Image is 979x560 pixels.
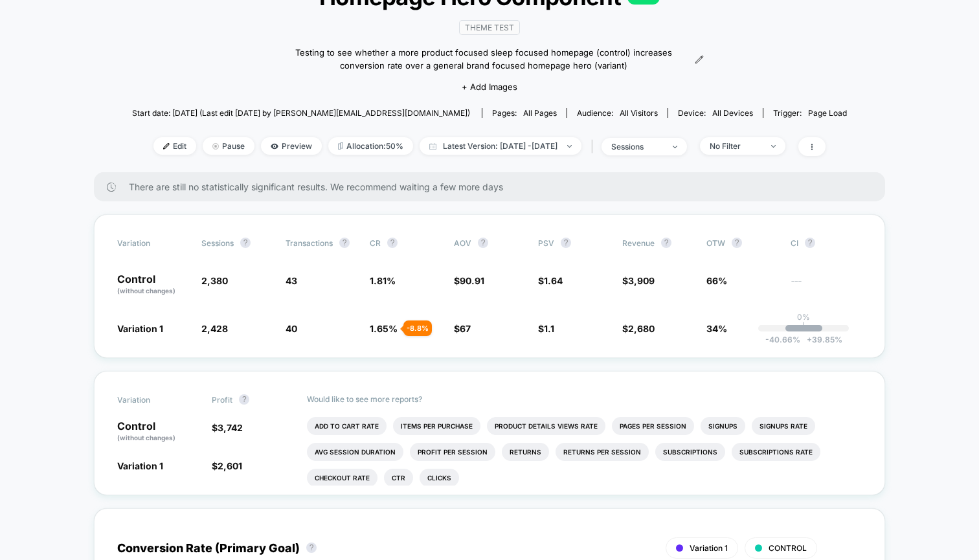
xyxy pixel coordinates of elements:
button: ? [478,238,488,248]
li: Returns [502,443,549,461]
span: Start date: [DATE] (Last edit [DATE] by [PERSON_NAME][EMAIL_ADDRESS][DOMAIN_NAME]) [132,108,470,118]
button: ? [805,238,815,248]
button: ? [561,238,571,248]
span: 2,380 [201,275,228,286]
button: ? [661,238,671,248]
p: | [802,322,805,331]
span: (without changes) [117,287,175,295]
span: + [807,335,812,344]
li: Items Per Purchase [393,417,480,435]
span: $ [622,323,655,334]
img: rebalance [338,142,343,150]
p: Control [117,274,188,296]
span: OTW [706,238,778,248]
span: Page Load [808,108,847,118]
span: 40 [286,323,297,334]
span: Allocation: 50% [328,137,413,155]
div: No Filter [710,141,761,151]
span: Transactions [286,238,333,248]
span: $ [454,275,484,286]
span: CR [370,238,381,248]
li: Add To Cart Rate [307,417,387,435]
p: 0% [797,312,810,322]
span: $ [538,275,563,286]
span: Edit [153,137,196,155]
span: There are still no statistically significant results. We recommend waiting a few more days [129,181,859,192]
span: 39.85 % [800,335,842,344]
p: Would like to see more reports? [307,394,862,404]
span: 67 [460,323,471,334]
span: $ [538,323,554,334]
div: sessions [611,142,663,151]
span: 2,601 [218,460,242,471]
span: CI [791,238,862,248]
span: Preview [261,137,322,155]
span: --- [791,277,862,296]
button: ? [306,543,317,553]
span: Variation [117,394,188,405]
li: Subscriptions Rate [732,443,820,461]
li: Profit Per Session [410,443,495,461]
img: end [567,145,572,148]
span: 1.65 % [370,323,398,334]
span: 2,680 [628,323,655,334]
img: calendar [429,143,436,150]
span: all devices [712,108,753,118]
span: Variation 1 [117,460,163,471]
span: 2,428 [201,323,228,334]
li: Clicks [420,469,459,487]
li: Returns Per Session [556,443,649,461]
span: 66% [706,275,727,286]
img: end [212,143,219,150]
span: Variation [117,238,188,248]
span: Theme Test [459,20,520,35]
li: Avg Session Duration [307,443,403,461]
span: 3,909 [628,275,655,286]
img: end [673,146,677,148]
div: Pages: [492,108,557,118]
span: Variation 1 [690,543,728,553]
span: $ [454,323,471,334]
img: end [771,145,776,148]
li: Product Details Views Rate [487,417,605,435]
span: 1.81 % [370,275,396,286]
span: $ [212,460,242,471]
span: Revenue [622,238,655,248]
span: Sessions [201,238,234,248]
span: AOV [454,238,471,248]
span: Variation 1 [117,323,163,334]
span: All Visitors [620,108,658,118]
span: | [588,137,602,156]
li: Signups [701,417,745,435]
li: Ctr [384,469,413,487]
li: Pages Per Session [612,417,694,435]
span: 1.1 [544,323,554,334]
span: (without changes) [117,434,175,442]
li: Signups Rate [752,417,815,435]
li: Subscriptions [655,443,725,461]
div: - 8.8 % [403,320,432,336]
span: all pages [523,108,557,118]
button: ? [239,394,249,405]
button: ? [240,238,251,248]
span: 34% [706,323,727,334]
span: $ [212,422,243,433]
span: 43 [286,275,297,286]
span: Testing to see whether a more product focused sleep focused homepage (control) increases conversi... [275,47,692,72]
span: CONTROL [769,543,807,553]
span: 1.64 [544,275,563,286]
li: Checkout Rate [307,469,377,487]
button: ? [732,238,742,248]
span: Profit [212,395,232,405]
span: -40.66 % [765,335,800,344]
div: Trigger: [773,108,847,118]
img: edit [163,143,170,150]
button: ? [387,238,398,248]
span: $ [622,275,655,286]
span: Latest Version: [DATE] - [DATE] [420,137,581,155]
div: Audience: [577,108,658,118]
span: Pause [203,137,254,155]
span: Device: [668,108,763,118]
span: 3,742 [218,422,243,433]
span: + Add Images [462,82,517,92]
